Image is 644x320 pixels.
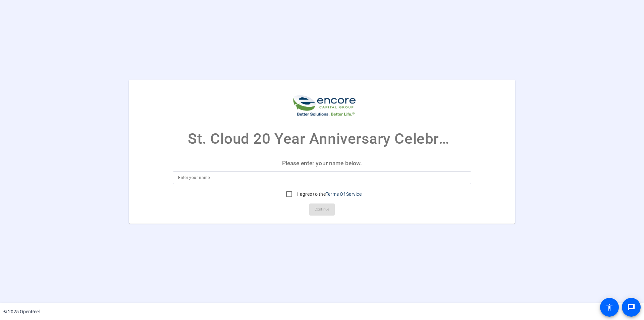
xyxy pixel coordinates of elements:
img: company-logo [288,86,356,118]
a: Terms Of Service [326,191,362,197]
p: Please enter your name below. [167,155,477,171]
p: St. Cloud 20 Year Anniversary Celebration [188,128,456,150]
label: I agree to the [296,191,362,197]
mat-icon: accessibility [605,303,613,311]
input: Enter your name [178,174,466,182]
mat-icon: message [627,303,635,311]
div: © 2025 OpenReel [3,308,40,315]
